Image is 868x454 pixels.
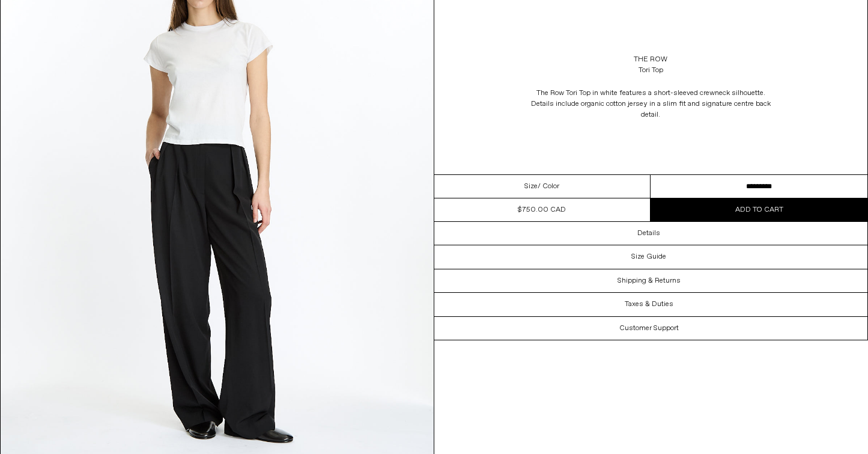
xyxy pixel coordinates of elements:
span: Size [524,181,538,192]
button: Add to cart [651,198,867,221]
h3: Shipping & Returns [618,277,681,285]
span: The Row Tori Top in white features a short-sleeved crewneck silhouette. Details include organic c... [530,88,771,120]
span: Add to cart [735,205,783,215]
a: The Row [634,54,667,65]
h3: Size Guide [631,253,666,261]
h3: Taxes & Duties [625,300,673,308]
h3: Customer Support [619,324,679,333]
div: $750.00 CAD [518,204,566,215]
span: / Color [538,181,559,192]
h3: Details [637,229,660,238]
div: Tori Top [639,65,663,76]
